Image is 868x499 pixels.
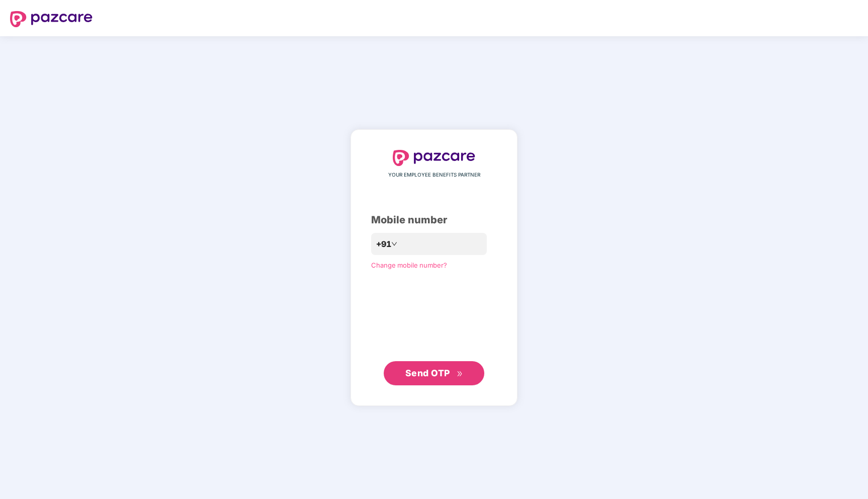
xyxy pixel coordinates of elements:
span: YOUR EMPLOYEE BENEFITS PARTNER [388,171,480,179]
div: Mobile number [371,212,497,228]
span: down [391,241,397,247]
span: +91 [376,238,391,251]
img: logo [393,150,475,166]
a: Change mobile number? [371,261,447,269]
img: logo [10,11,93,27]
span: Send OTP [405,368,450,378]
span: double-right [457,371,463,377]
button: Send OTPdouble-right [384,361,484,385]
